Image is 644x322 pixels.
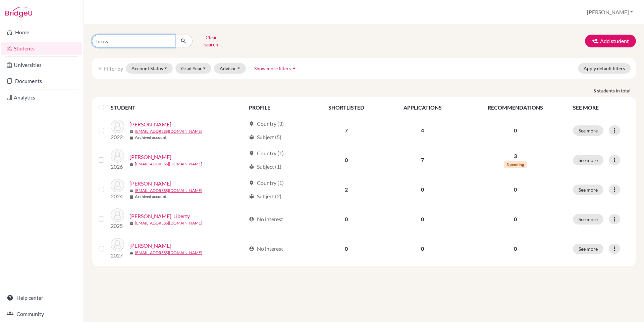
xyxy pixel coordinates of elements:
[135,134,167,140] b: Archived account
[249,151,254,156] span: location_on
[129,222,133,226] span: mail
[466,215,565,223] p: 0
[504,161,527,168] span: 3 pending
[111,149,124,163] img: Cooke, Eli
[135,188,202,194] a: [EMAIL_ADDRESS][DOMAIN_NAME]
[129,251,133,255] span: mail
[111,251,124,259] p: 2027
[135,128,202,134] a: [EMAIL_ADDRESS][DOMAIN_NAME]
[111,163,124,171] p: 2026
[111,120,124,133] img: Cooke, Audrey
[249,216,254,222] span: account_circle
[249,163,281,171] div: Subject (1)
[383,145,462,175] td: 7
[383,234,462,264] td: 0
[249,194,254,199] span: local_library
[1,74,82,88] a: Documents
[129,120,171,128] a: [PERSON_NAME]
[1,58,82,72] a: Universities
[249,245,283,253] div: No interest
[466,186,565,194] p: 0
[593,87,597,94] strong: 5
[585,35,636,47] button: Add student
[1,42,82,55] a: Students
[254,66,291,71] span: Show more filters
[309,99,383,116] th: SHORTLISTED
[309,175,383,204] td: 2
[111,179,124,192] img: Cooke, Jonathan
[193,32,230,50] button: Clear search
[249,133,281,141] div: Subject (5)
[129,136,133,140] span: inventory_2
[135,250,202,256] a: [EMAIL_ADDRESS][DOMAIN_NAME]
[129,179,171,188] a: [PERSON_NAME]
[249,164,254,169] span: local_library
[175,63,212,74] button: Grad Year
[573,155,603,165] button: See more
[249,121,254,126] span: location_on
[383,116,462,145] td: 4
[569,99,633,116] th: SEE MORE
[129,130,133,134] span: mail
[249,180,254,186] span: location_on
[466,245,565,253] p: 0
[573,244,603,254] button: See more
[92,35,175,47] input: Find student by name...
[383,204,462,234] td: 0
[214,63,246,74] button: Advisor
[129,189,133,193] span: mail
[135,161,202,167] a: [EMAIL_ADDRESS][DOMAIN_NAME]
[249,134,254,140] span: local_library
[462,99,569,116] th: RECOMMENDATIONS
[129,162,133,166] span: mail
[573,185,603,195] button: See more
[309,145,383,175] td: 0
[291,65,298,72] i: arrow_drop_up
[126,63,173,74] button: Account Status
[573,214,603,225] button: See more
[129,212,190,220] a: [PERSON_NAME], Liberty
[309,234,383,264] td: 0
[466,126,565,134] p: 0
[597,87,636,94] span: students in total
[104,65,123,72] span: Filter by
[97,66,103,71] i: filter_list
[466,152,565,160] p: 3
[135,194,167,200] b: Archived account
[1,307,82,321] a: Community
[249,179,284,187] div: Country (1)
[129,153,171,161] a: [PERSON_NAME]
[249,63,303,74] button: Show more filtersarrow_drop_up
[249,246,254,251] span: account_circle
[578,63,631,74] button: Apply default filters
[111,238,124,251] img: Cooke, Van
[1,26,82,39] a: Home
[383,99,462,116] th: APPLICATIONS
[111,222,124,230] p: 2025
[5,7,32,17] img: Bridge-U
[135,220,202,226] a: [EMAIL_ADDRESS][DOMAIN_NAME]
[584,6,636,18] button: [PERSON_NAME]
[111,208,124,222] img: Cooke, Liberty
[245,99,309,116] th: PROFILE
[111,99,245,116] th: STUDENT
[249,192,281,200] div: Subject (2)
[309,116,383,145] td: 7
[383,175,462,204] td: 0
[111,133,124,141] p: 2022
[1,91,82,104] a: Analytics
[129,195,133,199] span: inventory_2
[573,125,603,136] button: See more
[129,242,171,250] a: [PERSON_NAME]
[309,204,383,234] td: 0
[111,192,124,200] p: 2024
[249,120,284,128] div: Country (3)
[249,215,283,223] div: No interest
[249,149,284,157] div: Country (1)
[1,291,82,305] a: Help center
